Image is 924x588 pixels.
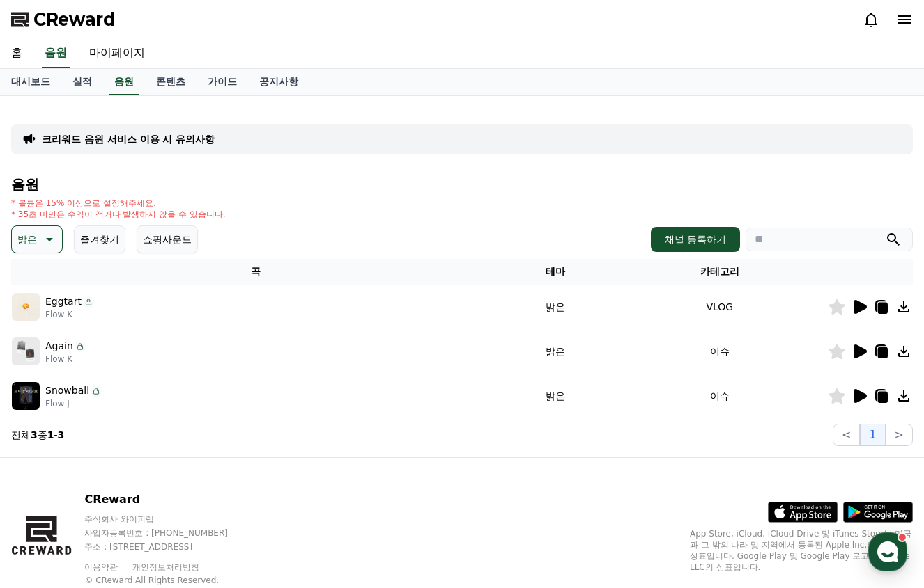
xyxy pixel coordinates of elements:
img: music [12,337,40,365]
p: * 볼륨은 15% 이상으로 설정해주세요. [11,198,226,209]
a: 크리워드 음원 서비스 이용 시 유의사항 [42,132,215,146]
a: 대화 [92,441,180,476]
td: VLOG [612,285,828,329]
a: 개인정보처리방침 [132,562,199,572]
a: CReward [11,8,116,31]
img: music [12,382,40,410]
a: 이용약관 [84,562,128,572]
th: 테마 [500,259,612,285]
td: 밝은 [500,374,612,418]
a: 음원 [42,39,70,68]
button: 밝은 [11,225,63,253]
p: © CReward All Rights Reserved. [84,575,254,586]
p: 밝은 [17,230,37,249]
a: 홈 [4,441,92,476]
button: 채널 등록하기 [651,227,740,252]
button: < [833,424,860,446]
p: CReward [84,491,254,508]
p: 전체 중 - [11,428,64,442]
img: music [12,293,40,321]
a: 공지사항 [248,69,309,95]
p: Eggtart [45,294,82,309]
th: 곡 [11,259,500,285]
strong: 3 [58,429,65,440]
strong: 1 [47,429,54,440]
p: 주식회사 와이피랩 [84,514,254,525]
a: 음원 [109,69,139,95]
button: 쇼핑사운드 [137,225,198,253]
p: Flow J [45,398,102,409]
h4: 음원 [11,177,913,192]
p: Snowball [45,383,89,398]
button: > [886,424,913,446]
span: 대화 [128,463,144,474]
td: 이슈 [612,329,828,374]
a: 설정 [180,441,268,476]
p: 주소 : [STREET_ADDRESS] [84,541,254,553]
span: 홈 [44,462,52,473]
span: CReward [33,8,116,31]
td: 밝은 [500,329,612,374]
td: 이슈 [612,374,828,418]
p: Again [45,339,73,353]
p: 사업자등록번호 : [PHONE_NUMBER] [84,527,254,539]
span: 설정 [215,462,232,473]
p: App Store, iCloud, iCloud Drive 및 iTunes Store는 미국과 그 밖의 나라 및 지역에서 등록된 Apple Inc.의 서비스 상표입니다. Goo... [690,528,913,573]
button: 즐겨찾기 [74,225,125,253]
a: 가이드 [197,69,248,95]
button: 1 [860,424,885,446]
a: 실적 [61,69,103,95]
a: 마이페이지 [78,39,156,68]
p: Flow K [45,309,94,320]
th: 카테고리 [612,259,828,285]
td: 밝은 [500,285,612,329]
p: * 35초 미만은 수익이 적거나 발생하지 않을 수 있습니다. [11,209,226,220]
p: Flow K [45,353,86,365]
a: 콘텐츠 [145,69,197,95]
strong: 3 [31,429,38,440]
